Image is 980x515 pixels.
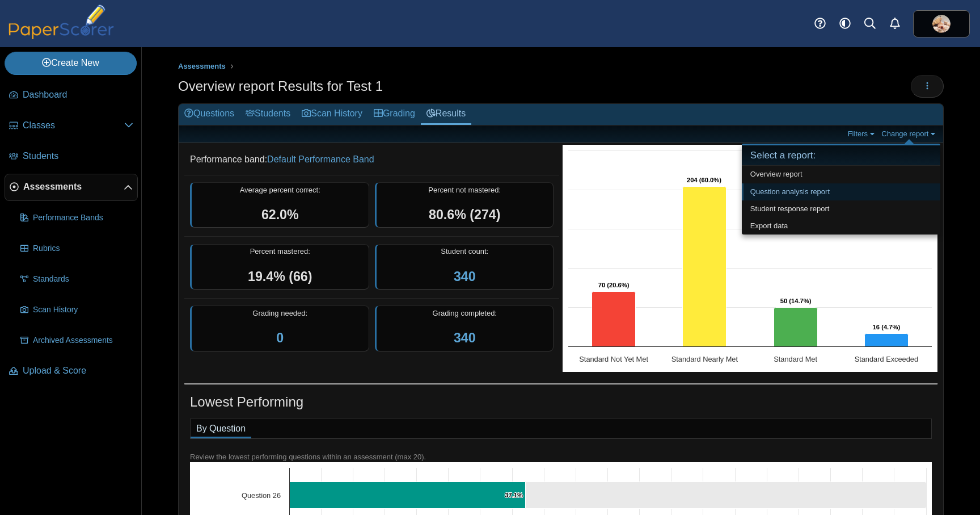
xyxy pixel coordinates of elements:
text: Question 26 [242,491,281,500]
a: Classes [5,112,138,140]
path: Question 26, 62.9. . [526,481,927,508]
span: Standards [33,274,133,285]
a: Create New [5,52,137,74]
a: Archived Assessments [16,327,138,354]
a: Scan History [296,104,368,125]
svg: Interactive chart [563,145,937,372]
span: Upload & Score [23,365,133,377]
span: Dashboard [23,89,133,101]
dd: Performance band: [184,145,559,174]
a: Standards [16,266,138,293]
span: Assessments [23,181,124,193]
a: PaperScorer [5,31,118,41]
div: Average percent correct: [190,182,369,228]
span: Jodie Wiggins [932,15,951,33]
div: Student count: [375,244,554,290]
div: Grading needed: [190,305,369,351]
img: ps.oLgnKPhjOwC9RkPp [932,15,951,33]
a: 340 [454,269,476,284]
a: Alerts [882,11,907,36]
span: Assessments [178,62,226,70]
a: 0 [276,330,284,345]
a: Scan History [16,296,138,324]
span: Archived Assessments [33,335,133,346]
span: 19.4% (66) [248,269,312,284]
div: Chart. Highcharts interactive chart. [563,145,937,372]
path: Question 26, 37.1%. % of Points Earned. [290,481,526,508]
a: Dashboard [5,82,138,109]
span: Rubrics [33,243,133,254]
span: Students [23,150,133,162]
text: 50 (14.7%) [780,298,812,304]
text: 37.1% [505,492,523,499]
path: Standard Not Yet Met, 70. Overall Assessment Performance. [592,292,636,347]
a: Grading [368,104,421,125]
text: 16 (4.7%) [873,324,901,330]
div: Grading completed: [375,305,554,351]
a: Performance Bands [16,204,138,232]
path: Standard Exceeded, 16. Overall Assessment Performance. [865,334,909,347]
a: Students [240,104,296,125]
a: Assessments [175,60,229,74]
span: Scan History [33,304,133,316]
img: PaperScorer [5,5,118,39]
h4: Select a report: [742,145,940,166]
a: Export data [742,217,940,235]
a: Students [5,143,138,170]
span: Performance Bands [33,212,133,224]
a: 340 [454,330,476,345]
text: Standard Exceeded [855,355,918,363]
a: Default Performance Band [267,154,374,164]
path: Standard Met, 50. Overall Assessment Performance. [774,308,818,347]
a: Overview report [742,166,940,183]
a: Questions [179,104,240,125]
a: Filters [845,129,880,139]
a: Question analysis report [742,183,940,200]
text: 204 (60.0%) [687,177,721,183]
div: Percent not mastered: [375,182,554,228]
div: Percent mastered: [190,244,369,290]
a: ps.oLgnKPhjOwC9RkPp [913,10,970,37]
span: 62.0% [261,207,299,222]
path: Standard Nearly Met, 204. Overall Assessment Performance. [683,187,726,347]
a: Assessments [5,174,138,201]
h1: Lowest Performing [190,392,303,412]
a: Change report [878,129,940,139]
text: Standard Nearly Met [671,355,738,363]
a: Student response report [742,200,940,217]
a: By Question [191,419,251,438]
text: Standard Met [774,355,817,363]
span: 80.6% (274) [429,207,500,222]
a: Rubrics [16,235,138,262]
div: Review the lowest performing questions within an assessment (max 20). [190,452,932,462]
text: Standard Not Yet Met [579,355,648,363]
span: Classes [23,119,124,132]
a: Results [421,104,471,125]
text: 70 (20.6%) [598,282,630,288]
a: Upload & Score [5,358,138,385]
h1: Overview report Results for Test 1 [178,77,383,96]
